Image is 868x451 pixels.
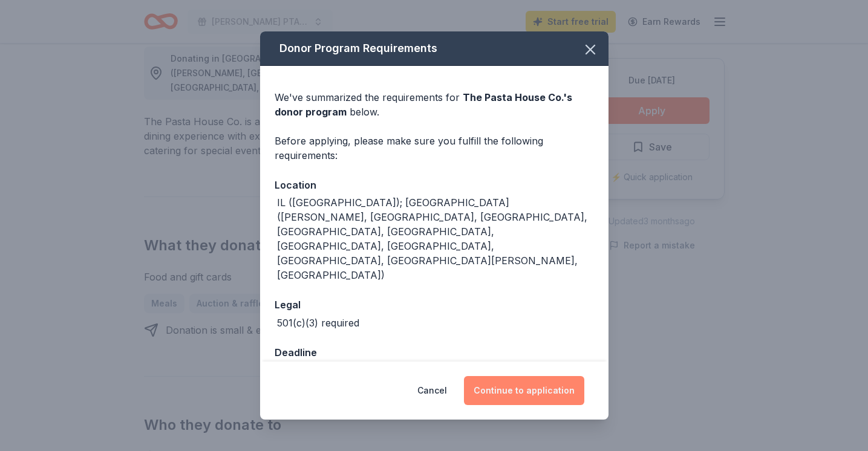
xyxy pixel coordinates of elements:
[275,345,594,360] div: Deadline
[464,376,584,405] button: Continue to application
[277,195,594,282] div: IL ([GEOGRAPHIC_DATA]); [GEOGRAPHIC_DATA] ([PERSON_NAME], [GEOGRAPHIC_DATA], [GEOGRAPHIC_DATA], [...
[260,31,609,66] div: Donor Program Requirements
[275,134,594,163] div: Before applying, please make sure you fulfill the following requirements:
[275,297,594,313] div: Legal
[277,316,359,330] div: 501(c)(3) required
[417,376,447,405] button: Cancel
[275,177,594,193] div: Location
[275,90,594,119] div: We've summarized the requirements for below.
